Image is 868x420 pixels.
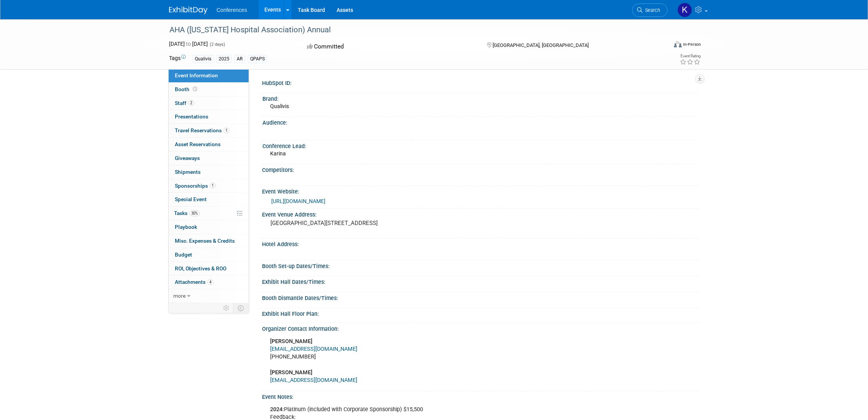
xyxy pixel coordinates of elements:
[175,196,207,202] span: Special Event
[175,127,229,133] span: Travel Reservations
[271,220,436,227] pre: [GEOGRAPHIC_DATA][STREET_ADDRESS]
[175,141,221,147] span: Asset Reservations
[248,55,267,63] div: QPAPS
[169,7,207,14] img: ExhibitDay
[189,210,200,216] span: 30%
[217,7,247,13] span: Conferences
[271,198,325,204] a: [URL][DOMAIN_NAME]
[169,207,249,220] a: Tasks30%
[262,391,699,401] div: Event Notes:
[167,23,656,37] div: AHA ([US_STATE] Hospital Association) Annual
[169,262,249,275] a: ROI, Objectives & ROO
[262,117,696,127] div: Audience:
[173,293,186,299] span: more
[270,338,312,345] b: [PERSON_NAME]
[262,308,699,318] div: Exhibit Hall Floor Plan:
[632,3,667,17] a: Search
[262,292,699,302] div: Booth Dismantle Dates/Times:
[169,275,249,289] a: Attachments4
[175,169,201,175] span: Shipments
[169,54,186,63] td: Tags
[493,42,589,48] span: [GEOGRAPHIC_DATA], [GEOGRAPHIC_DATA]
[270,406,284,413] b: 2024:
[175,183,216,189] span: Sponsorships
[174,210,200,216] span: Tasks
[224,128,229,133] span: 1
[175,265,226,272] span: ROI, Objectives & ROO
[234,55,245,63] div: AR
[262,164,699,174] div: Competitors:
[216,55,232,63] div: 2025
[207,279,213,285] span: 4
[169,179,249,193] a: Sponsorships1
[642,7,660,13] span: Search
[169,152,249,165] a: Giveaways
[169,69,249,82] a: Event Information
[680,54,700,58] div: Event Rating
[175,100,194,106] span: Staff
[262,323,699,333] div: Organizer Contact Information:
[270,346,357,352] a: [EMAIL_ADDRESS][DOMAIN_NAME]
[305,40,475,53] div: Committed
[220,303,233,313] td: Personalize Event Tab Strip
[262,260,699,270] div: Booth Set-up Dates/Times:
[175,224,197,230] span: Playbook
[233,303,249,313] td: Toggle Event Tabs
[191,86,199,92] span: Booth not reserved yet
[169,234,249,248] a: Misc. Expenses & Credits
[270,377,357,383] a: [EMAIL_ADDRESS][DOMAIN_NAME]
[169,41,208,47] span: [DATE] [DATE]
[169,289,249,303] a: more
[209,42,225,47] span: (2 days)
[622,40,701,52] div: Event Format
[169,83,249,96] a: Booth
[674,41,682,47] img: Format-Inperson.png
[169,110,249,123] a: Presentations
[175,252,192,258] span: Budget
[175,86,199,92] span: Booth
[262,77,699,87] div: HubSpot ID:
[169,97,249,110] a: Staff2
[677,3,692,17] img: Kelly Parker
[683,42,701,47] div: In-Person
[185,41,192,47] span: to
[262,93,696,103] div: Brand:
[188,100,194,106] span: 2
[175,279,213,285] span: Attachments
[169,220,249,234] a: Playbook
[175,113,208,120] span: Presentations
[169,248,249,262] a: Budget
[175,72,218,78] span: Event Information
[169,124,249,137] a: Travel Reservations1
[262,238,699,248] div: Hotel Address:
[262,140,696,150] div: Conference Lead:
[169,138,249,151] a: Asset Reservations
[169,165,249,179] a: Shipments
[262,276,699,286] div: Exhibit Hall Dates/Times:
[175,155,200,161] span: Giveaways
[265,334,614,388] div: [PHONE_NUMBER]
[270,103,289,109] span: Qualivis
[210,183,216,188] span: 1
[270,369,312,376] b: [PERSON_NAME]
[270,150,286,157] span: Karina
[169,193,249,206] a: Special Event
[175,238,235,244] span: Misc. Expenses & Credits
[262,209,699,218] div: Event Venue Address:
[193,55,214,63] div: Qualivis
[262,186,699,195] div: Event Website:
